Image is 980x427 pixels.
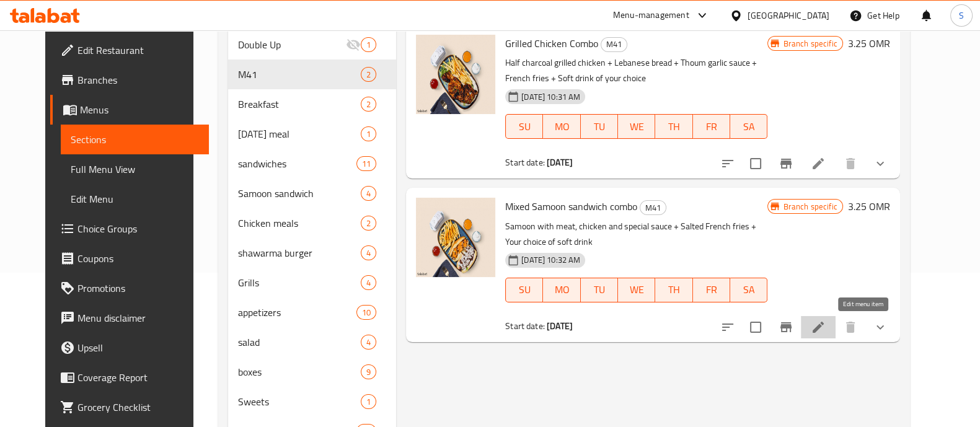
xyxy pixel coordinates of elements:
[811,156,826,171] a: Edit menu item
[61,125,209,154] a: Sections
[238,37,346,52] span: Double Up
[61,184,209,214] a: Edit Menu
[361,69,376,81] span: 2
[238,156,356,171] span: sandwiches
[735,281,762,299] span: SA
[586,118,613,136] span: TU
[238,97,361,112] span: Breakfast
[505,114,543,139] button: SU
[361,218,376,229] span: 2
[361,396,376,408] span: 1
[228,387,396,416] div: Sweets1
[361,39,376,51] span: 1
[618,278,655,302] button: WE
[238,216,361,231] div: Chicken meals
[743,151,769,177] span: Select to update
[516,91,585,103] span: [DATE] 10:31 AM
[640,201,666,215] span: M41
[873,156,888,171] svg: Show Choices
[735,118,762,136] span: SA
[50,65,209,95] a: Branches
[505,219,767,250] p: Samoon with meat, chicken and special sauce + Salted French fries + Your choice of soft drink
[361,245,376,260] div: items
[713,312,743,342] button: sort-choices
[848,198,890,215] h6: 3.25 OMR
[80,102,199,117] span: Menus
[50,333,209,363] a: Upsell
[416,198,495,277] img: Mixed Samoon sandwich combo
[77,73,199,87] span: Branches
[77,251,199,266] span: Coupons
[346,37,361,52] svg: Inactive section
[516,254,585,266] span: [DATE] 10:32 AM
[361,67,376,82] div: items
[586,281,613,299] span: TU
[361,277,376,289] span: 4
[613,8,689,23] div: Menu-management
[50,303,209,333] a: Menu disclaimer
[238,275,361,290] span: Grills
[778,38,842,50] span: Branch specific
[505,55,767,86] p: Half charcoal grilled chicken + Lebanese bread + Thoum garlic sauce + French fries + Soft drink o...
[505,154,545,170] span: Start date:
[50,35,209,65] a: Edit Restaurant
[77,370,199,385] span: Coverage Report
[238,67,361,82] div: M41
[505,278,543,302] button: SU
[228,30,396,59] div: Double Up1
[836,149,865,178] button: delete
[601,37,627,51] span: M41
[361,99,376,110] span: 2
[71,132,199,147] span: Sections
[618,114,655,139] button: WE
[581,114,618,139] button: TU
[361,394,376,409] div: items
[543,278,580,302] button: MO
[238,364,361,379] span: boxes
[660,118,687,136] span: TH
[77,43,199,58] span: Edit Restaurant
[778,201,842,213] span: Branch specific
[771,149,801,178] button: Branch-specific-item
[730,114,767,139] button: SA
[77,340,199,355] span: Upsell
[581,278,618,302] button: TU
[698,118,725,136] span: FR
[713,149,743,178] button: sort-choices
[748,9,829,22] div: [GEOGRAPHIC_DATA]
[361,126,376,141] div: items
[548,281,575,299] span: MO
[238,186,361,201] span: Samoon sandwich
[228,89,396,119] div: Breakfast2
[50,273,209,303] a: Promotions
[238,394,361,409] span: Sweets
[698,281,725,299] span: FR
[865,312,895,342] button: show more
[228,59,396,89] div: M412
[416,35,495,114] img: Grilled Chicken Combo
[601,37,627,52] div: M41
[77,221,199,236] span: Choice Groups
[50,95,209,125] a: Menus
[238,335,361,350] span: salad
[228,297,396,327] div: appetizers10
[238,305,356,320] span: appetizers
[505,318,545,334] span: Start date:
[511,281,538,299] span: SU
[357,307,376,319] span: 10
[71,162,199,177] span: Full Menu View
[228,327,396,357] div: salad4
[61,154,209,184] a: Full Menu View
[77,281,199,296] span: Promotions
[623,281,650,299] span: WE
[50,244,209,273] a: Coupons
[361,275,376,290] div: items
[836,312,865,342] button: delete
[77,400,199,415] span: Grocery Checklist
[771,312,801,342] button: Branch-specific-item
[77,310,199,325] span: Menu disclaimer
[238,245,361,260] span: shawarma burger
